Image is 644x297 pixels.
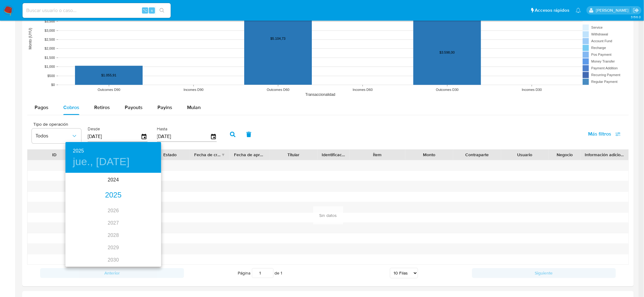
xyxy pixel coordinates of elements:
div: 2024 [65,174,161,186]
div: 2025 [65,189,161,201]
button: 2025 [73,147,84,155]
button: jue., [DATE] [73,155,130,168]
